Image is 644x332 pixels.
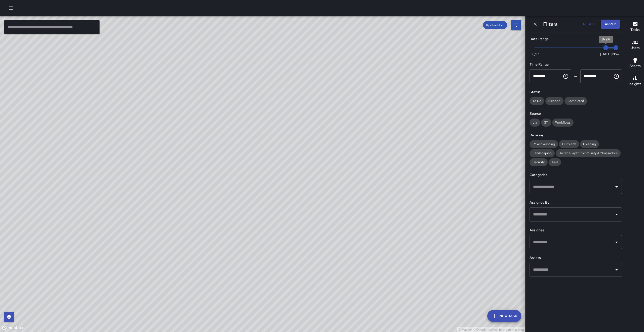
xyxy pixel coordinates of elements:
[580,140,599,148] div: Cleaning
[552,120,574,125] span: Workflows
[565,99,587,103] span: Completed
[601,20,620,29] button: Apply
[530,140,558,148] div: Power Washing
[530,97,544,105] div: To Do
[600,51,612,57] span: [DATE]
[630,45,640,51] h6: Users
[626,36,644,54] button: Users
[541,120,551,125] span: 311
[613,239,620,246] button: Open
[545,97,563,105] div: Skipped
[530,36,622,42] h6: Date Range
[511,20,521,30] button: Filters
[602,37,610,41] span: 8/24
[613,266,620,273] button: Open
[530,172,622,178] h6: Categories
[580,142,599,146] span: Cleaning
[530,149,555,157] div: Landscaping
[541,119,551,127] div: 311
[530,89,622,95] h6: Status
[530,119,540,127] div: Jia
[629,63,641,69] h6: Assets
[543,20,557,28] h6: Filters
[613,183,620,190] button: Open
[613,211,620,218] button: Open
[530,200,622,205] h6: Assigned By
[483,23,507,27] span: 8/24 — Now
[629,81,641,87] h6: Insights
[530,158,548,166] div: Security
[487,310,521,322] button: New Task
[530,62,622,67] h6: Time Range
[561,71,571,81] button: Choose time, selected time is 12:00 AM
[530,255,622,261] h6: Assets
[559,140,579,148] div: Outreach
[626,54,644,72] button: Assets
[556,151,621,155] span: United Playaz Community Ambassadors
[581,20,597,29] button: Reset
[552,119,574,127] div: Workflows
[530,133,622,138] h6: Divisions
[559,142,579,146] span: Outreach
[530,120,540,125] span: Jia
[530,151,555,155] span: Landscaping
[626,18,644,36] button: Tasks
[545,99,563,103] span: Skipped
[530,160,548,164] span: Security
[549,158,561,166] div: Test
[565,97,587,105] div: Completed
[532,20,539,28] button: Dismiss
[556,149,621,157] div: United Playaz Community Ambassadors
[612,51,619,57] span: Now
[530,99,544,103] span: To Do
[530,111,622,117] h6: Source
[530,142,558,146] span: Power Washing
[611,71,621,81] button: Choose time, selected time is 11:59 PM
[530,228,622,233] h6: Assignee
[626,72,644,90] button: Insights
[630,27,640,33] h6: Tasks
[549,160,561,164] span: Test
[532,51,539,57] span: 8/17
